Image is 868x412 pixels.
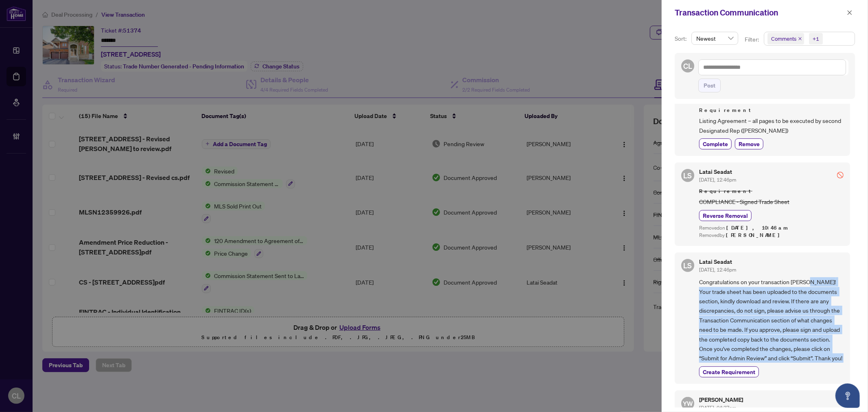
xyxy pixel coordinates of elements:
[745,35,760,44] p: Filter:
[699,116,844,135] span: Listing Agreement – all pages to be executed by second Designated Rep ([PERSON_NAME])
[726,224,789,231] span: [DATE], 10:46am
[696,32,733,44] span: Newest
[699,210,752,221] button: Reverse Removal
[847,10,853,15] span: close
[771,35,796,43] span: Comments
[699,232,844,239] div: Removed by
[698,79,721,92] button: Post
[699,267,736,273] span: [DATE], 12:46pm
[813,35,819,43] div: +1
[675,7,844,19] div: Transaction Communication
[675,34,688,43] p: Sort:
[699,259,736,265] h5: Latai Seadat
[703,211,748,220] span: Reverse Removal
[699,177,736,183] span: [DATE], 12:46pm
[739,140,760,148] span: Remove
[726,232,784,239] span: [PERSON_NAME]
[699,397,743,403] h5: [PERSON_NAME]
[684,260,692,271] span: LS
[699,366,759,377] button: Create Requirement
[699,138,732,149] button: Complete
[798,37,802,41] span: close
[683,399,693,408] span: YW
[683,60,692,72] span: CL
[767,33,804,44] span: Comments
[703,368,755,376] span: Create Requirement
[835,384,860,408] button: Open asap
[699,224,844,232] div: Removed on
[837,172,844,178] span: stop
[699,169,736,175] h5: Latai Seadat
[699,277,844,363] span: Congratulations on your transaction [PERSON_NAME]! Your trade sheet has been uploaded to the docu...
[699,405,736,411] span: [DATE], 04:37pm
[699,197,844,206] span: COMPLIANCE - Signed Trade Sheet
[699,106,844,114] span: Requirement
[699,187,844,195] span: Requirement
[735,138,763,149] button: Remove
[703,140,728,148] span: Complete
[684,170,692,181] span: LS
